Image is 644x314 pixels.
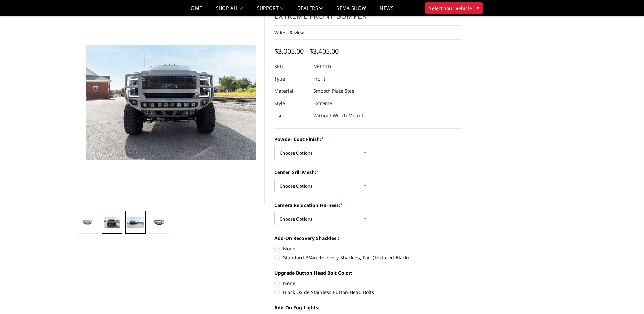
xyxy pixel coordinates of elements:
[429,5,472,12] span: Select Your Vehicle
[274,97,308,109] dt: Style:
[274,289,462,296] label: Black Oxide Stainless Button-Head Bolts
[313,60,331,73] dd: NEF17D
[80,219,96,226] img: 2017-2022 Ford F450-550 - Freedom Series - Extreme Front Bumper
[313,97,332,109] dd: Extreme
[274,85,308,97] dt: Material:
[151,219,167,226] img: 2017-2022 Ford F450-550 - Freedom Series - Extreme Front Bumper
[297,6,323,16] a: Dealers
[274,254,462,261] label: Standard 3/4in Recovery Shackles, Pair (Textured Black)
[477,4,479,12] span: ▾
[274,30,304,36] a: Write a Review
[274,109,308,122] dt: Use:
[313,109,363,122] dd: Without Winch Mount
[274,47,339,56] span: $3,005.00 - $3,405.00
[313,85,356,97] dd: Smooth Plate Steel
[274,280,462,287] label: None
[257,6,284,16] a: Support
[78,0,265,204] a: 2017-2022 Ford F450-550 - Freedom Series - Extreme Front Bumper
[216,6,243,16] a: shop all
[274,234,462,242] label: Add-On Recovery Shackles :
[274,60,308,73] dt: SKU:
[127,217,144,228] img: 2017-2022 Ford F450-550 - Freedom Series - Extreme Front Bumper
[274,304,462,311] label: Add-On Fog Lights:
[380,6,393,16] a: News
[274,136,462,143] label: Powder Coat Finish:
[313,73,325,85] dd: Front
[274,169,462,176] label: Center Grill Mesh:
[104,217,120,228] img: 2017-2022 Ford F450-550 - Freedom Series - Extreme Front Bumper
[336,6,366,16] a: SEMA Show
[425,2,483,14] button: Select Your Vehicle
[187,6,202,16] a: Home
[274,73,308,85] dt: Type:
[274,269,462,276] label: Upgrade Button Head Bolt Color:
[274,202,462,209] label: Camera Relocation Harness:
[274,245,462,252] label: None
